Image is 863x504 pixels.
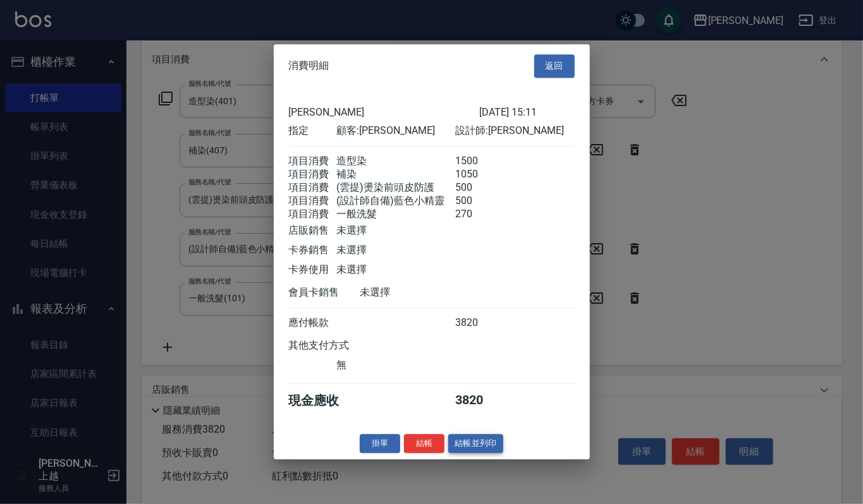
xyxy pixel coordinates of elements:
div: 無 [336,359,455,372]
button: 結帳並列印 [448,434,503,453]
div: 造型染 [336,155,455,168]
div: [PERSON_NAME] [289,106,479,118]
div: 未選擇 [336,224,455,237]
button: 掛單 [360,434,400,453]
button: 返回 [534,54,575,78]
div: 項目消費 [289,195,336,208]
div: 1500 [455,155,503,168]
div: 卡券銷售 [289,244,336,257]
div: 現金應收 [289,392,360,409]
div: 卡券使用 [289,263,336,277]
div: 未選擇 [336,263,455,277]
div: 指定 [289,124,336,138]
div: 項目消費 [289,181,336,195]
div: 3820 [455,316,503,330]
div: 未選擇 [360,286,479,299]
div: 一般洗髮 [336,208,455,221]
div: 項目消費 [289,155,336,168]
div: (雲提)燙染前頭皮防護 [336,181,455,195]
div: 未選擇 [336,244,455,257]
div: 應付帳款 [289,316,336,330]
div: 顧客: [PERSON_NAME] [336,124,455,138]
div: 會員卡銷售 [289,286,360,299]
div: 項目消費 [289,168,336,181]
div: 3820 [455,392,503,409]
div: 店販銷售 [289,224,336,237]
div: 1050 [455,168,503,181]
span: 消費明細 [289,60,329,73]
button: 結帳 [404,434,444,453]
div: 500 [455,181,503,195]
div: 項目消費 [289,208,336,221]
div: (設計師自備)藍色小精靈 [336,195,455,208]
div: 設計師: [PERSON_NAME] [455,124,574,138]
div: 270 [455,208,503,221]
div: [DATE] 15:11 [479,106,575,118]
div: 補染 [336,168,455,181]
div: 500 [455,195,503,208]
div: 其他支付方式 [289,339,384,352]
